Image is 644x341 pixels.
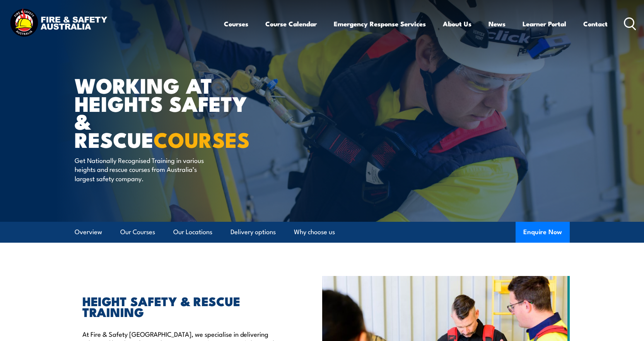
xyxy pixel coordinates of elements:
[334,14,426,34] a: Emergency Response Services
[154,123,250,155] strong: COURSES
[265,14,317,34] a: Course Calendar
[516,222,570,243] button: Enquire Now
[75,222,102,242] a: Overview
[120,222,155,242] a: Our Courses
[75,156,216,183] p: Get Nationally Recognised Training in various heights and rescue courses from Australia’s largest...
[294,222,335,242] a: Why choose us
[82,295,287,317] h2: HEIGHT SAFETY & RESCUE TRAINING
[583,14,608,34] a: Contact
[224,14,248,34] a: Courses
[523,14,566,34] a: Learner Portal
[489,14,506,34] a: News
[231,222,276,242] a: Delivery options
[75,76,266,148] h1: WORKING AT HEIGHTS SAFETY & RESCUE
[173,222,212,242] a: Our Locations
[443,14,471,34] a: About Us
